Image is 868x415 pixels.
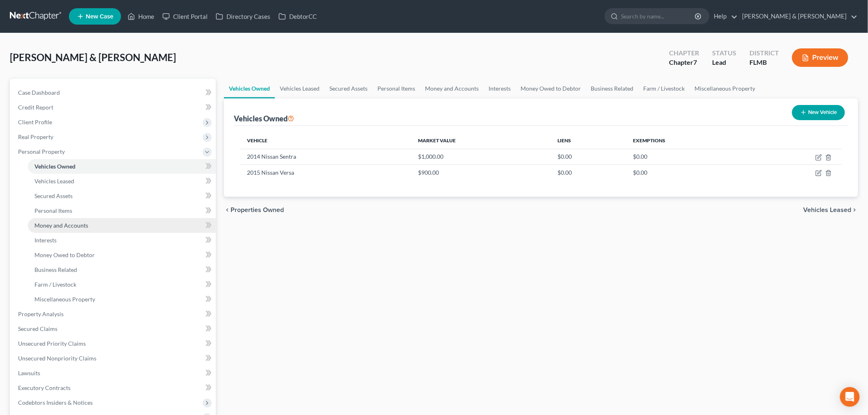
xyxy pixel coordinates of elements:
a: Business Related [28,262,216,277]
a: Vehicles Owned [28,159,216,174]
th: Liens [551,132,627,149]
a: Secured Claims [11,322,216,336]
a: Interests [28,233,216,248]
div: FLMB [749,58,779,67]
div: District [749,48,779,58]
td: 2014 Nissan Sentra [240,149,411,164]
span: Vehicles Leased [804,207,852,213]
button: Preview [792,48,848,67]
td: $0.00 [551,149,627,164]
a: Executory Contracts [11,381,216,395]
a: Unsecured Priority Claims [11,336,216,351]
td: $900.00 [411,165,551,180]
a: Miscellaneous Property [690,79,761,98]
th: Exemptions [627,132,752,149]
span: Secured Claims [18,325,57,332]
a: Money Owed to Debtor [28,248,216,262]
div: Lead [712,58,736,67]
a: Vehicles Owned [224,79,275,98]
span: Client Profile [18,119,52,125]
button: Vehicles Leased chevron_right [804,207,858,213]
span: Executory Contracts [18,384,71,391]
span: Codebtors Insiders & Notices [18,399,93,406]
span: Business Related [34,266,77,273]
span: Vehicles Owned [34,163,75,170]
a: Miscellaneous Property [28,292,216,307]
td: $0.00 [627,165,752,180]
span: Miscellaneous Property [34,296,95,303]
a: Property Analysis [11,307,216,322]
a: Money and Accounts [420,79,484,98]
span: Real Property [18,133,53,140]
span: Money and Accounts [34,222,88,229]
span: Secured Assets [34,192,73,199]
a: Credit Report [11,100,216,115]
a: Home [123,9,158,24]
a: Personal Items [372,79,420,98]
a: Secured Assets [324,79,372,98]
span: 7 [693,58,697,66]
span: New Case [86,14,113,20]
a: Interests [484,79,516,98]
span: Farm / Livestock [34,281,76,288]
div: Vehicles Owned [234,114,294,123]
div: Chapter [669,58,699,67]
span: Unsecured Nonpriority Claims [18,355,96,362]
a: Case Dashboard [11,85,216,100]
a: Vehicles Leased [275,79,324,98]
i: chevron_left [224,207,231,213]
span: [PERSON_NAME] & [PERSON_NAME] [10,51,176,63]
a: DebtorCC [274,9,321,24]
span: Unsecured Priority Claims [18,340,86,347]
span: Property Analysis [18,310,64,317]
span: Credit Report [18,104,53,111]
a: Help [710,9,738,24]
span: Personal Property [18,148,65,155]
a: Personal Items [28,203,216,218]
a: Client Portal [158,9,212,24]
th: Vehicle [240,132,411,149]
div: Status [712,48,736,58]
button: chevron_left Properties Owned [224,207,284,213]
span: Case Dashboard [18,89,60,96]
span: Vehicles Leased [34,178,74,185]
a: Money Owed to Debtor [516,79,586,98]
th: Market Value [411,132,551,149]
button: New Vehicle [792,105,845,120]
a: Farm / Livestock [28,277,216,292]
div: Open Intercom Messenger [840,387,860,407]
div: Chapter [669,48,699,58]
td: 2015 Nissan Versa [240,165,411,180]
td: $0.00 [627,149,752,164]
a: Money and Accounts [28,218,216,233]
td: $0.00 [551,165,627,180]
td: $1,000.00 [411,149,551,164]
span: Personal Items [34,207,72,214]
span: Interests [34,237,57,244]
input: Search by name... [621,9,696,24]
span: Money Owed to Debtor [34,251,95,258]
a: [PERSON_NAME] & [PERSON_NAME] [738,9,858,24]
a: Directory Cases [212,9,274,24]
a: Lawsuits [11,366,216,381]
a: Vehicles Leased [28,174,216,189]
span: Properties Owned [231,207,284,213]
a: Secured Assets [28,189,216,203]
a: Unsecured Nonpriority Claims [11,351,216,366]
span: Lawsuits [18,369,40,376]
i: chevron_right [852,207,858,213]
a: Farm / Livestock [638,79,690,98]
a: Business Related [586,79,638,98]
